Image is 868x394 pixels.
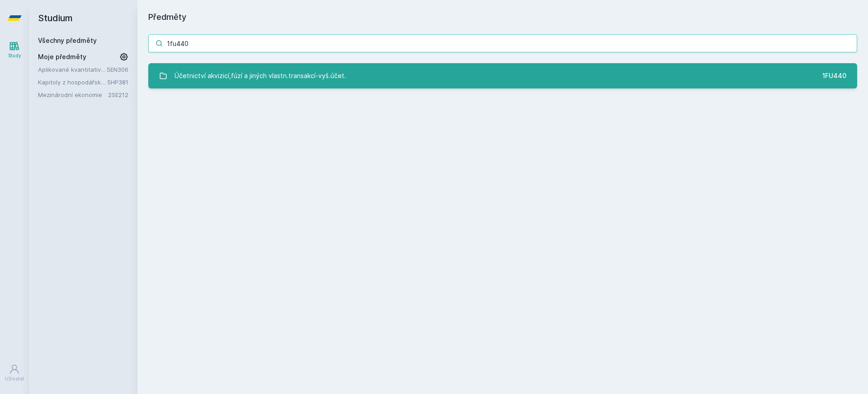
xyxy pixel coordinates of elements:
a: 5EN306 [107,66,128,73]
a: Mezinárodní ekonomie [38,90,108,99]
div: Uživatel [5,375,24,382]
a: Kapitoly z hospodářské politiky [38,78,107,87]
a: Účetnictví akvizicí,fúzí a jiných vlastn.transakcí-vyš.účet. 1FU440 [148,63,857,88]
span: Moje předměty [38,52,86,61]
a: 5HP381 [107,79,128,86]
input: Název nebo ident předmětu… [148,34,857,52]
div: 1FU440 [822,71,846,80]
a: Všechny předměty [38,37,97,44]
h1: Předměty [148,11,857,23]
a: Aplikované kvantitativní metody I [38,65,107,74]
div: Study [8,52,21,59]
a: Study [2,36,27,64]
a: Uživatel [2,359,27,387]
a: 2SE212 [108,91,128,98]
div: Účetnictví akvizicí,fúzí a jiných vlastn.transakcí-vyš.účet. [175,67,346,85]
